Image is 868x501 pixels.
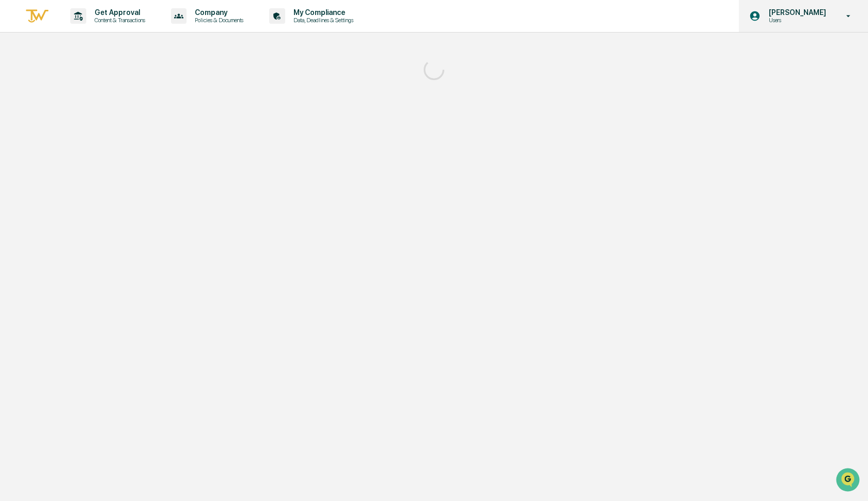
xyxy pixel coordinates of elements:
p: Policies & Documents [187,17,249,24]
p: Data, Deadlines & Settings [285,17,359,24]
p: Get Approval [86,8,150,17]
img: logo [25,8,50,25]
p: My Compliance [285,8,359,17]
p: Company [187,8,249,17]
p: Content & Transactions [86,17,150,24]
p: [PERSON_NAME] [761,8,831,17]
iframe: Open customer support [835,467,863,495]
p: Users [761,17,831,24]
